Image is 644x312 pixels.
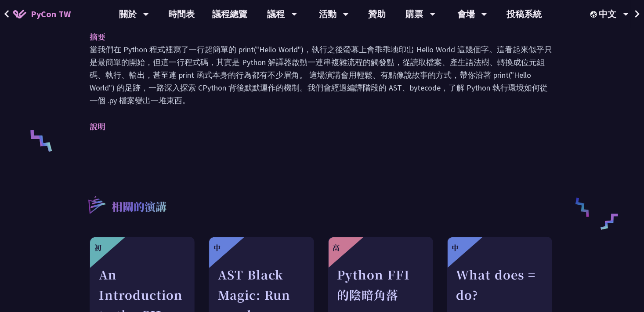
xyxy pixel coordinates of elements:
img: r3.8d01567.svg [75,183,118,226]
p: 當我們在 Python 程式裡寫了一行超簡單的 print("Hello World")，執行之後螢幕上會乖乖地印出 Hello World 這幾個字。這看起來似乎只是最簡單的開始，但這一行程式... [90,43,554,107]
a: PyCon TW [4,3,80,25]
div: 中 [213,243,221,253]
p: 說明 [90,120,537,133]
p: 摘要 [90,30,537,43]
img: Home icon of PyCon TW 2025 [13,10,26,18]
span: PyCon TW [31,7,71,21]
div: 高 [333,243,340,253]
p: 相關的演講 [112,199,166,216]
div: 初 [94,243,101,253]
div: 中 [452,243,459,253]
img: Locale Icon [590,11,599,18]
